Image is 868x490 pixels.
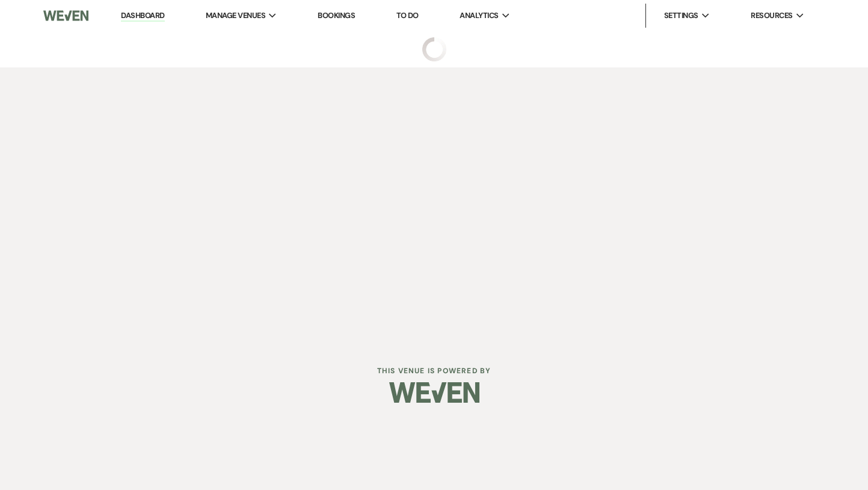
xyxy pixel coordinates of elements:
img: Weven Logo [43,3,88,28]
a: Dashboard [121,10,164,22]
img: Weven Logo [389,371,479,414]
a: Bookings [318,10,355,20]
span: Resources [751,10,792,22]
span: Settings [664,10,698,22]
span: Manage Venues [206,10,265,22]
a: To Do [396,10,419,20]
img: loading spinner [422,37,446,61]
span: Analytics [460,10,498,22]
